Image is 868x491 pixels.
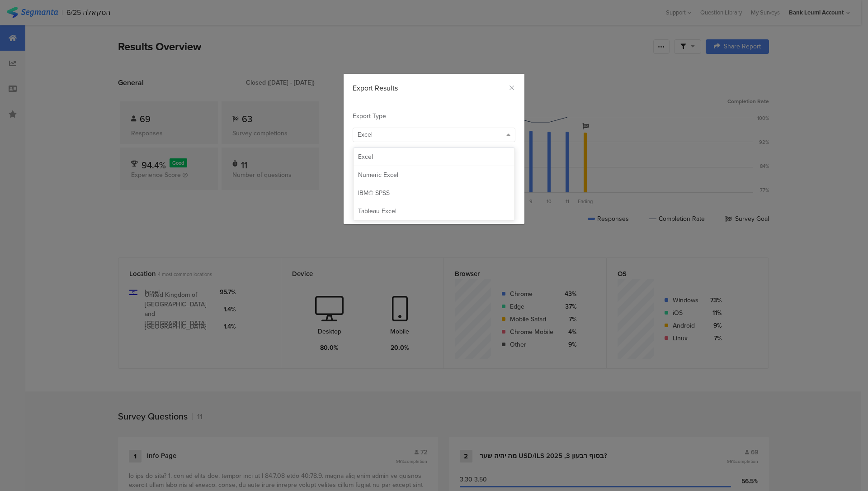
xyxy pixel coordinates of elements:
span: Excel [358,153,373,162]
span: Tableau Excel [358,207,396,216]
span: Excel [358,130,373,139]
div: Export Results [353,83,515,93]
div: Export Type [353,111,515,121]
span: IBM© SPSS [358,189,390,198]
button: Close [508,83,515,93]
span: Numeric Excel [358,171,398,180]
div: dialog [344,74,524,224]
